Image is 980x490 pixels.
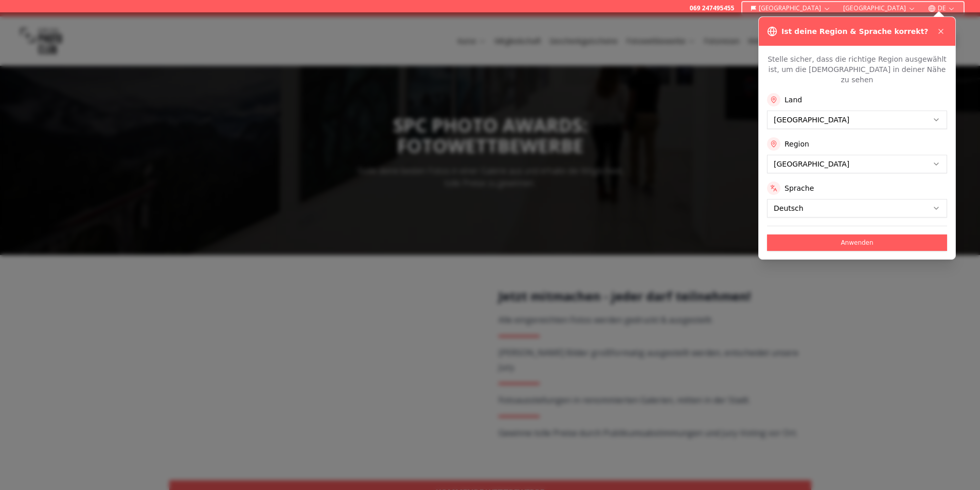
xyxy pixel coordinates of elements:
[689,4,734,12] a: 069 247495455
[785,183,814,193] label: Sprache
[767,54,947,85] p: Stelle sicher, dass die richtige Region ausgewählt ist, um die [DEMOGRAPHIC_DATA] in deiner Nähe ...
[767,234,947,251] button: Anwenden
[785,95,802,105] label: Land
[781,26,928,37] h3: Ist deine Region & Sprache korrekt?
[924,2,959,14] button: DE
[785,139,809,149] label: Region
[746,2,835,14] button: [GEOGRAPHIC_DATA]
[839,2,920,14] button: [GEOGRAPHIC_DATA]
